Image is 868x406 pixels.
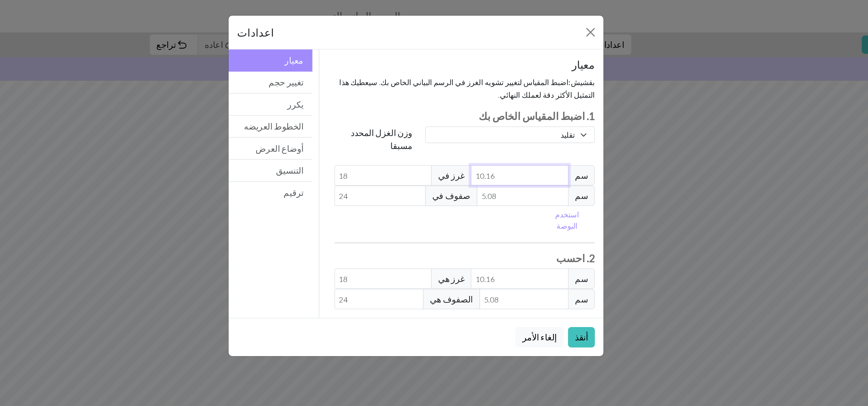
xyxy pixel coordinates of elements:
h5: معيار [382,37,548,45]
button: تغيير حجم [315,45,368,59]
h3: 1. اضبط المقياس الخاص بك [382,70,548,78]
button: الخطوط العريضه [315,73,368,87]
button: غلق [539,15,550,26]
span: صفوف في [440,118,473,131]
span: سم [531,184,548,197]
button: التنسيق [315,101,368,116]
button: معيار [315,31,368,45]
small: اضبط المقياس لتغيير تشويه الغرز في الرسم البياني الخاص بك. سيعطيك هذا التمثيل الأكثر دقة لعملك ال... [385,49,548,63]
span: غرز هي [444,171,469,184]
span: غرز في [444,105,469,118]
button: أنقذ [531,208,548,221]
span: سم [531,118,548,131]
strong: بقشيش: [531,49,548,55]
h3: 2. احسب [382,160,548,168]
button: ترقيم [315,116,368,129]
span: سم [531,105,548,118]
label: وزن الغزل المحدد مسبقا [382,80,432,97]
button: يكرر [315,59,368,73]
button: أوضاع العرض [315,87,368,101]
button: إلغاء الأمر [497,208,528,221]
button: استخدم البوصة [512,131,548,149]
span: الصفوف هي [438,184,475,197]
span: سم [531,171,548,184]
h5: اعدادات [320,15,344,26]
